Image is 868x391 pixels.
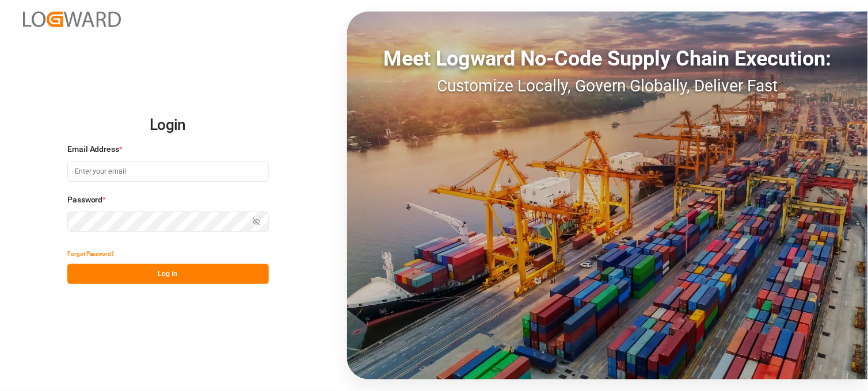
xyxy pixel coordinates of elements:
[67,107,269,144] h2: Login
[67,194,103,206] span: Password
[67,162,269,182] input: Enter your email
[347,43,868,74] div: Meet Logward No-Code Supply Chain Execution:
[67,143,120,155] span: Email Address
[347,74,868,98] div: Customize Locally, Govern Globally, Deliver Fast
[67,264,269,284] button: Log In
[67,244,115,264] button: Forgot Password?
[23,11,121,27] img: Logward_new_orange.png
